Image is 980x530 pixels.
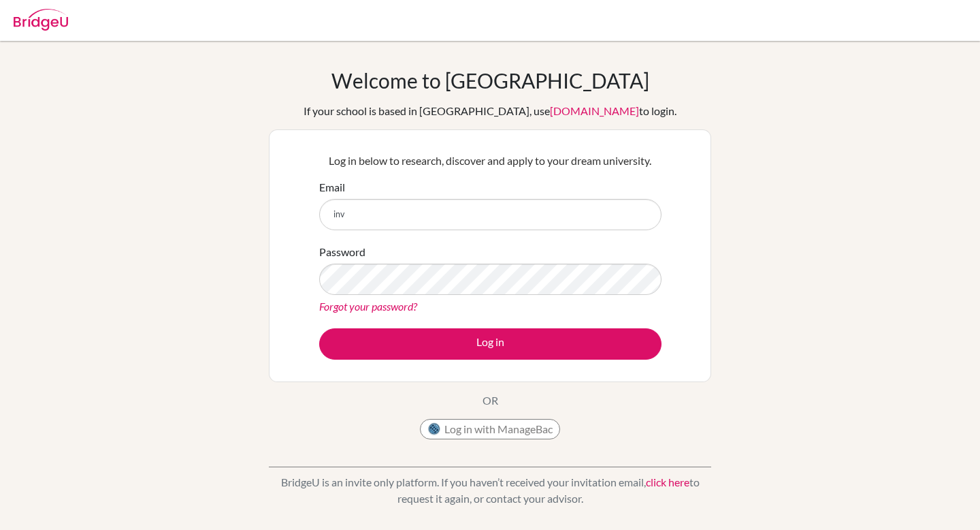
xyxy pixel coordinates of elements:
label: Email [319,179,345,196]
label: Password [319,244,365,260]
a: click here [646,476,689,488]
h1: Welcome to [GEOGRAPHIC_DATA] [331,68,649,93]
a: Forgot your password? [319,300,417,313]
p: BridgeU is an invite only platform. If you haven’t received your invitation email, to request it ... [269,474,711,507]
button: Log in [319,328,661,360]
p: OR [483,392,498,409]
img: Bridge-U [14,9,68,31]
a: [DOMAIN_NAME] [550,104,639,117]
button: Log in with ManageBac [420,419,560,439]
div: If your school is based in [GEOGRAPHIC_DATA], use to login. [304,103,676,119]
p: Log in below to research, discover and apply to your dream university. [319,153,661,169]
